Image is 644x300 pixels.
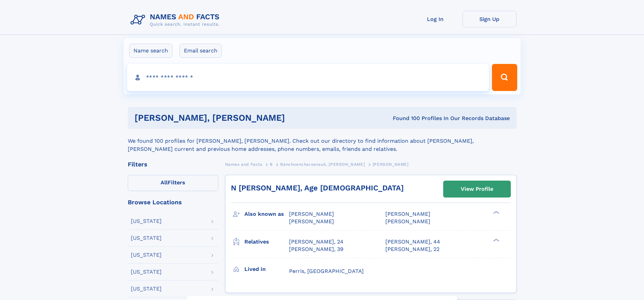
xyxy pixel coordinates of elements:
h3: Lived in [244,263,289,275]
div: [US_STATE] [131,218,162,224]
div: Found 100 Profiles In Our Records Database [339,115,510,122]
div: [US_STATE] [131,235,162,241]
div: [US_STATE] [131,286,162,292]
span: Perris, [GEOGRAPHIC_DATA] [289,268,364,274]
span: Banchoencharoensuk, [PERSON_NAME] [280,162,365,167]
span: B [270,162,273,167]
span: [PERSON_NAME] [289,218,334,225]
span: [PERSON_NAME] [289,211,334,217]
a: [PERSON_NAME], 24 [289,238,343,246]
label: Name search [129,44,172,58]
a: Names and Facts [225,160,262,168]
a: [PERSON_NAME], 44 [385,238,440,246]
a: View Profile [444,181,510,197]
div: View Profile [461,181,493,197]
span: [PERSON_NAME] [385,211,430,217]
a: B [270,160,273,168]
h3: Also known as [244,208,289,220]
a: [PERSON_NAME], 22 [385,246,439,253]
a: Banchoencharoensuk, [PERSON_NAME] [280,160,365,168]
img: Logo Names and Facts [128,11,225,29]
div: We found 100 profiles for [PERSON_NAME], [PERSON_NAME]. Check out our directory to find informati... [128,129,517,153]
div: Filters [128,161,218,167]
button: Search Button [492,64,517,91]
span: [PERSON_NAME] [385,218,430,225]
label: Email search [180,44,222,58]
a: Sign Up [462,11,517,27]
div: Browse Locations [128,199,218,205]
div: [US_STATE] [131,252,162,258]
h1: [PERSON_NAME], [PERSON_NAME] [135,114,339,122]
label: Filters [128,175,218,191]
a: N [PERSON_NAME], Age [DEMOGRAPHIC_DATA] [231,184,404,192]
span: [PERSON_NAME] [373,162,409,167]
div: [US_STATE] [131,269,162,275]
a: [PERSON_NAME], 39 [289,246,343,253]
h3: Relatives [244,236,289,248]
div: ❯ [492,238,500,242]
span: All [161,179,168,186]
input: search input [127,64,489,91]
div: ❯ [492,210,500,215]
a: Log In [408,11,462,27]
